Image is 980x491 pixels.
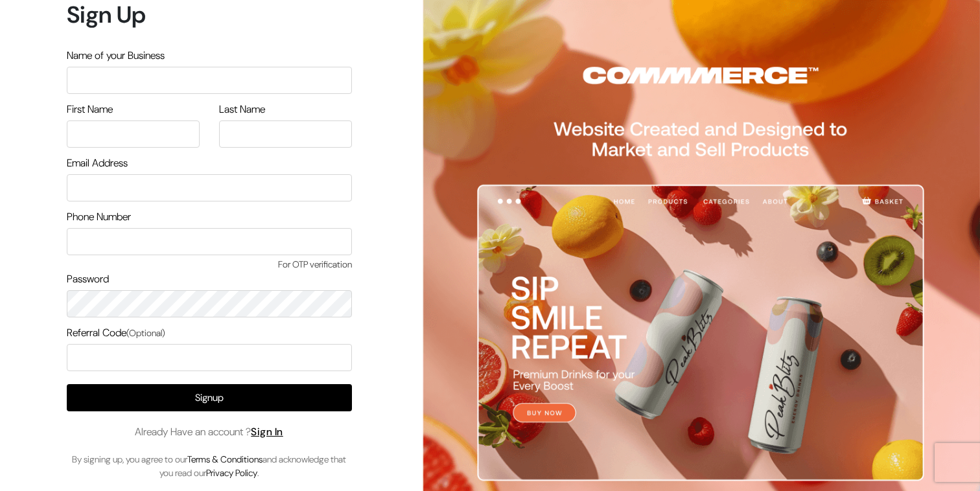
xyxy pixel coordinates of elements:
[67,48,165,63] label: Name of your Business
[67,102,113,117] label: First Name
[251,425,283,439] a: Sign In
[135,424,283,440] span: Already Have an account ?
[67,258,352,271] span: For OTP verification
[187,453,262,465] a: Terms & Conditions
[126,327,165,339] span: (Optional)
[219,102,265,117] label: Last Name
[67,325,165,341] label: Referral Code
[206,467,257,479] a: Privacy Policy
[67,453,352,480] p: By signing up, you agree to our and acknowledge that you read our .
[67,155,128,171] label: Email Address
[67,209,131,225] label: Phone Number
[67,1,352,29] h1: Sign Up
[67,384,352,411] button: Signup
[67,271,109,287] label: Password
